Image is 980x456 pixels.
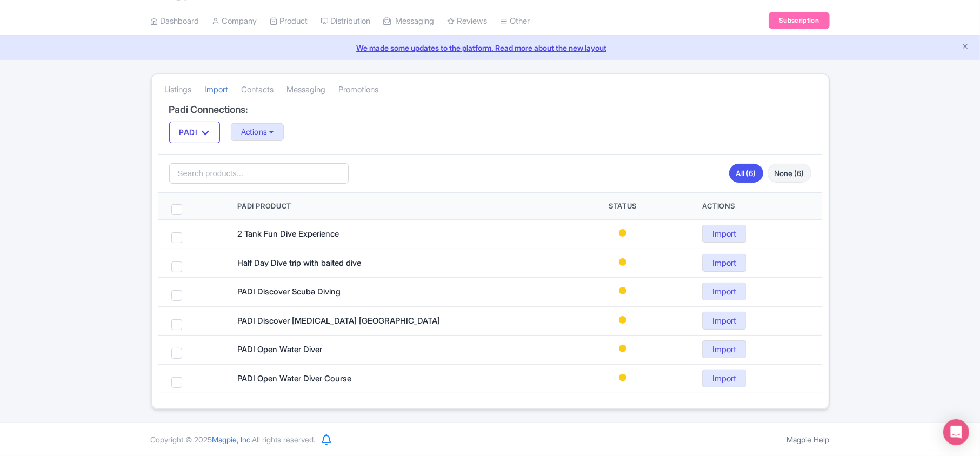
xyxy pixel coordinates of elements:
[165,75,192,105] a: Listings
[702,225,746,243] a: Import
[169,104,811,115] h4: Padi Connections:
[237,315,543,327] div: PADI Discover Scuba Diving PADANGBAI
[702,283,746,300] a: Import
[237,257,543,270] div: Half Day Dive trip with baited dive
[702,254,746,272] a: Import
[702,370,746,387] a: Import
[702,340,746,358] a: Import
[448,6,488,36] a: Reviews
[961,41,969,53] button: Close announcement
[6,42,974,53] a: We made some updates to the platform. Read more about the new layout
[270,6,308,36] a: Product
[237,286,543,298] div: PADI Discover Scuba Diving
[212,435,252,444] span: Magpie, Inc.
[231,123,284,141] button: Actions
[205,75,229,105] a: Import
[212,6,257,36] a: Company
[242,75,274,105] a: Contacts
[237,228,543,240] div: 2 Tank Fun Dive Experience
[943,419,969,445] div: Open Intercom Messenger
[224,193,556,220] th: Padi Product
[501,6,530,36] a: Other
[321,6,371,36] a: Distribution
[384,6,435,36] a: Messaging
[151,6,199,36] a: Dashboard
[287,75,326,105] a: Messaging
[237,344,543,356] div: PADI Open Water Diver
[339,75,379,105] a: Promotions
[769,12,829,29] a: Subscription
[787,435,830,444] a: Magpie Help
[144,434,322,445] div: Copyright © 2025 All rights reserved.
[702,312,746,330] a: Import
[237,373,543,385] div: PADI Open Water Diver Course
[556,193,689,220] th: Status
[689,193,822,220] th: Actions
[169,122,220,143] button: PADI
[768,164,811,183] a: None (6)
[729,164,763,183] a: All (6)
[169,163,349,184] input: Search products...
